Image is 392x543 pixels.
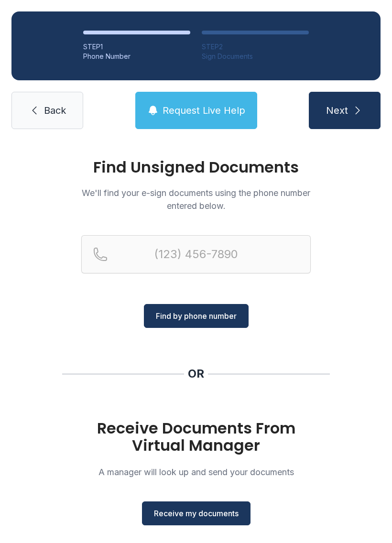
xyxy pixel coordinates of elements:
[44,104,66,117] span: Back
[83,52,190,61] div: Phone Number
[188,366,204,381] div: OR
[156,310,237,322] span: Find by phone number
[326,104,348,117] span: Next
[81,420,311,454] h1: Receive Documents From Virtual Manager
[81,235,311,273] input: Reservation phone number
[81,160,311,175] h1: Find Unsigned Documents
[202,42,309,52] div: STEP 2
[81,186,311,212] p: We'll find your e-sign documents using the phone number entered below.
[154,508,239,519] span: Receive my documents
[81,466,311,478] p: A manager will look up and send your documents
[202,52,309,61] div: Sign Documents
[83,42,190,52] div: STEP 1
[163,104,245,117] span: Request Live Help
